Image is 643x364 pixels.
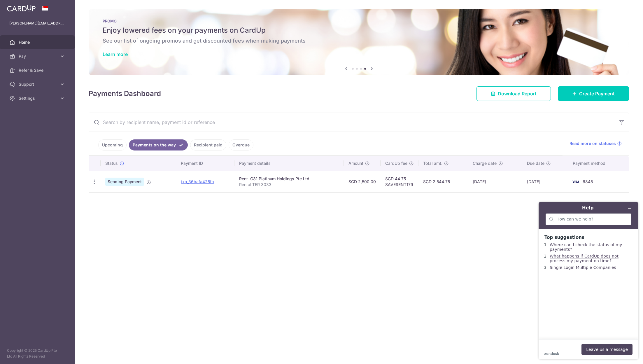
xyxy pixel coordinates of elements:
[476,86,551,101] a: Download Report
[190,139,226,150] a: Recipient paid
[423,160,442,166] span: Total amt.
[234,156,344,171] th: Payment details
[229,139,253,150] a: Overdue
[570,178,581,185] img: Bank Card
[468,171,522,192] td: [DATE]
[103,19,615,23] p: PROMO
[89,9,629,75] img: Latest Promos banner
[348,160,363,166] span: Amount
[181,179,214,184] a: txn_36bafa425fb
[239,182,339,188] p: Rental TER 3033
[103,51,128,57] a: Learn more
[103,37,615,44] h6: See our list of ongoing promos and get discounted fees when making payments
[473,160,497,166] span: Charge date
[558,86,629,101] a: Create Payment
[105,160,118,166] span: Status
[583,179,593,184] span: 6845
[19,67,57,73] span: Refer & Save
[7,5,36,12] img: CardUp
[570,141,622,146] a: Read more on statuses
[527,160,544,166] span: Due date
[13,4,25,9] span: Help
[103,26,615,35] h5: Enjoy lowered fees on your payments on CardUp
[568,156,629,171] th: Payment method
[129,139,188,150] a: Payments on the way
[534,197,643,364] iframe: Find more information here
[19,95,57,101] span: Settings
[385,160,407,166] span: CardUp fee
[105,178,144,186] span: Sending Payment
[239,176,339,182] div: Rent. G31 Platinum Holdings Pte Ltd
[19,81,57,87] span: Support
[19,53,57,59] span: Pay
[176,156,234,171] th: Payment ID
[381,171,418,192] td: SGD 44.75 SAVERENT179
[98,139,127,150] a: Upcoming
[19,39,57,45] span: Home
[498,90,537,97] span: Download Report
[89,88,161,99] h4: Payments Dashboard
[579,90,615,97] span: Create Payment
[344,171,381,192] td: SGD 2,500.00
[418,171,468,192] td: SGD 2,544.75
[89,113,615,132] input: Search by recipient name, payment id or reference
[522,171,568,192] td: [DATE]
[570,141,616,146] span: Read more on statuses
[9,20,65,26] p: [PERSON_NAME][EMAIL_ADDRESS][DOMAIN_NAME]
